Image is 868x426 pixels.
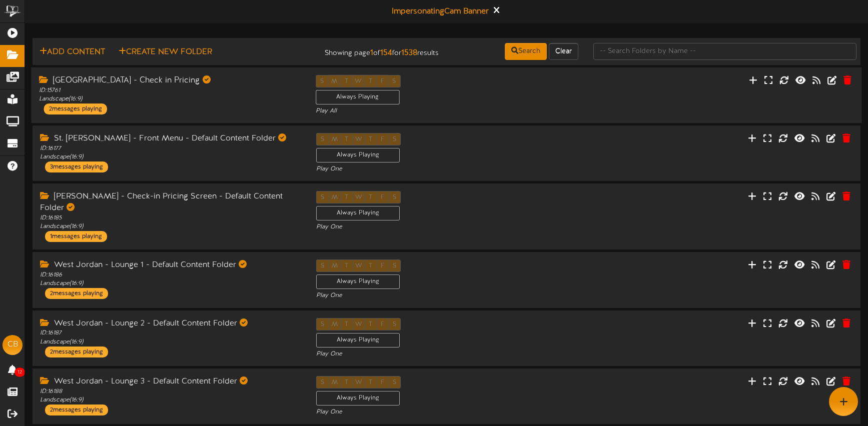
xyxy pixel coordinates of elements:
[316,274,400,289] div: Always Playing
[316,165,577,173] div: Play One
[40,133,301,144] div: St. [PERSON_NAME] - Front Menu - Default Content Folder
[15,367,25,377] span: 12
[44,103,107,114] div: 2 messages playing
[40,259,301,271] div: West Jordan - Lounge 1 - Default Content Folder
[316,391,400,405] div: Always Playing
[39,86,301,103] div: ID: 15761 Landscape ( 16:9 )
[316,408,577,416] div: Play One
[45,288,108,299] div: 2 messages playing
[549,43,578,60] button: Clear
[316,148,400,162] div: Always Playing
[40,144,301,161] div: ID: 16177 Landscape ( 16:9 )
[40,329,301,346] div: ID: 16187 Landscape ( 16:9 )
[116,46,215,58] button: Create New Folder
[40,318,301,329] div: West Jordan - Lounge 2 - Default Content Folder
[380,48,392,57] strong: 154
[505,43,547,60] button: Search
[37,46,108,58] button: Add Content
[316,206,400,220] div: Always Playing
[45,346,108,357] div: 2 messages playing
[401,48,417,57] strong: 1538
[307,42,446,59] div: Showing page of for results
[316,291,577,300] div: Play One
[40,214,301,231] div: ID: 16185 Landscape ( 16:9 )
[370,48,373,57] strong: 1
[316,107,577,115] div: Play All
[316,223,577,231] div: Play One
[316,90,400,104] div: Always Playing
[39,75,301,86] div: [GEOGRAPHIC_DATA] - Check in Pricing
[593,43,856,60] input: -- Search Folders by Name --
[40,376,301,387] div: West Jordan - Lounge 3 - Default Content Folder
[3,335,23,355] div: CB
[40,387,301,404] div: ID: 16188 Landscape ( 16:9 )
[316,333,400,347] div: Always Playing
[316,350,577,358] div: Play One
[40,271,301,288] div: ID: 16186 Landscape ( 16:9 )
[45,404,108,415] div: 2 messages playing
[45,161,108,172] div: 3 messages playing
[45,231,107,242] div: 1 messages playing
[40,191,301,214] div: [PERSON_NAME] - Check-in Pricing Screen - Default Content Folder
